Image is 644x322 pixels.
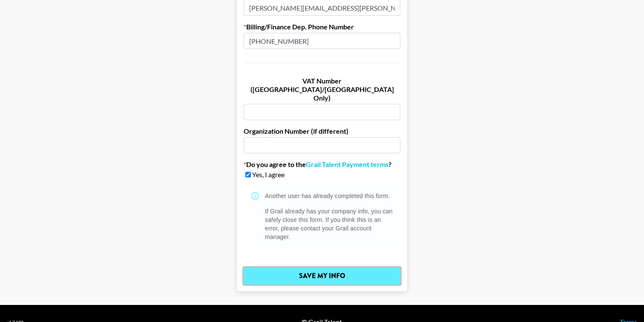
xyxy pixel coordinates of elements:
input: Save My Info [244,267,400,285]
label: Do you agree to the ? [244,160,400,169]
label: VAT Number ([GEOGRAPHIC_DATA]/[GEOGRAPHIC_DATA] Only) [244,77,400,102]
label: Billing/Finance Dep. Phone Number [244,23,400,31]
div: If Grail already has your company info, you can safely close this form. If you think this is an e... [265,207,394,241]
a: Grail Talent Payment terms [306,160,388,169]
div: Another user has already completed this form. [265,192,394,200]
label: Organization Number (if different) [244,127,400,135]
span: Yes, I agree [252,170,285,179]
